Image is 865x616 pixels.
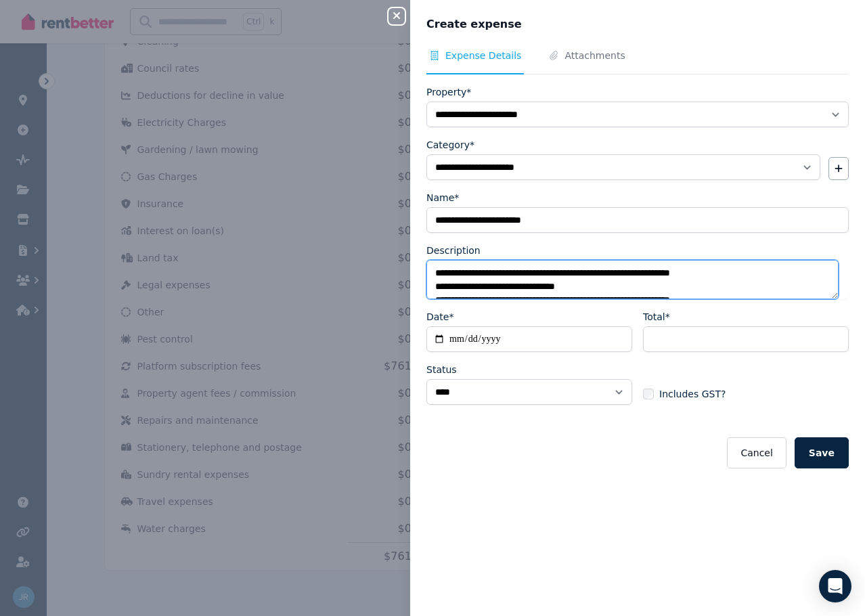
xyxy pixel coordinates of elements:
nav: Tabs [426,49,849,74]
div: Open Intercom Messenger [819,570,851,602]
input: Includes GST? [643,389,654,399]
label: Name* [426,191,459,204]
button: Save [795,437,849,468]
label: Description [426,244,481,257]
button: Cancel [727,437,786,468]
label: Property* [426,85,471,99]
span: Expense Details [445,49,521,62]
label: Category* [426,138,474,152]
label: Total* [643,310,670,324]
span: Create expense [426,16,522,32]
label: Status [426,363,457,376]
span: Includes GST? [659,387,726,401]
span: Attachments [564,49,625,62]
label: Date* [426,310,453,324]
